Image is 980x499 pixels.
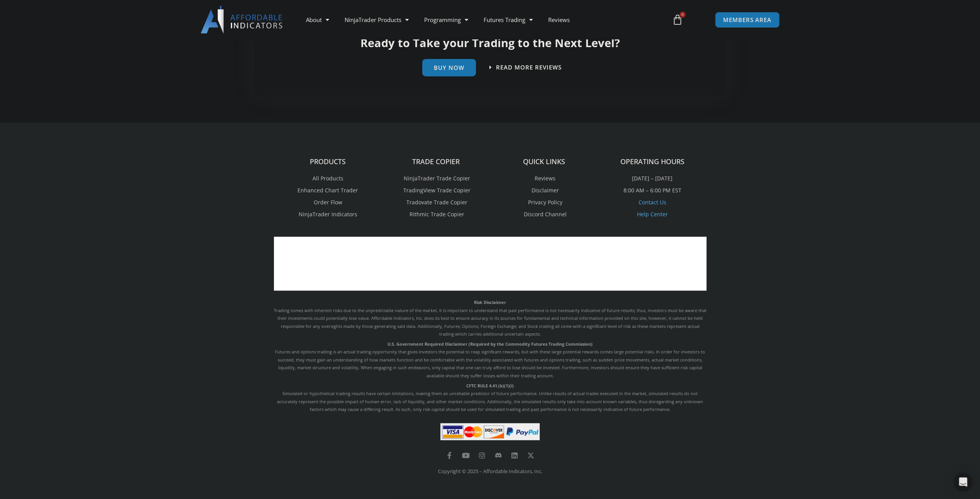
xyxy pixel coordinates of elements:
[490,197,598,207] a: Privacy Policy
[298,11,337,29] a: About
[598,173,707,183] p: [DATE] – [DATE]
[382,197,490,207] a: Tradovate Trade Copier
[639,199,666,206] a: Contact Us
[274,299,707,338] p: Trading comes with inherent risks due to the unpredictable nature of the market. It is important ...
[496,64,562,70] span: Read more Reviews
[404,197,467,207] span: Tradovate Trade Copier
[476,11,540,29] a: Futures Trading
[715,12,780,28] a: MEMBERS AREA
[313,173,343,183] span: All Products
[490,158,598,166] h4: Quick Links
[382,173,490,183] a: NinjaTrader Trade Copier
[522,209,567,219] span: Discord Channel
[274,173,382,183] a: All Products
[200,6,284,34] img: LogoAI | Affordable Indicators – NinjaTrader
[382,209,490,219] a: Rithmic Trade Copier
[274,382,707,414] p: Simulated or hypothetical trading results have certain limitations, making them an unreliable pre...
[387,341,593,347] strong: U.S. Government Required Disclaimer (Required by the Commodity Futures Trading Commission)
[540,11,577,29] a: Reviews
[382,185,490,195] a: TradingView Trade Copier
[274,340,707,380] p: Futures and options trading is an actual trading opportunity that gives investors the potential t...
[274,197,382,207] a: Order Flow
[314,197,342,207] span: Order Flow
[402,173,470,183] span: NinjaTrader Trade Copier
[438,468,542,475] a: Copyright © 2025 – Affordable Indicators, Inc.
[262,36,718,50] h2: Ready to Take your Trading to the Next Level?
[466,383,514,389] strong: CFTC RULE 4.41.(b)(1)(i)
[401,185,470,195] span: TradingView Trade Copier
[416,11,476,29] a: Programming
[489,64,562,70] a: Read more Reviews
[598,185,707,195] p: 8:00 AM – 6:00 PM EST
[440,423,540,440] img: PaymentIcons | Affordable Indicators – NinjaTrader
[422,59,476,76] a: Buy Now
[490,185,598,195] a: Disclaimer
[661,8,695,31] a: 0
[723,17,771,23] span: MEMBERS AREA
[274,209,382,219] a: NinjaTrader Indicators
[274,158,382,166] h4: Products
[382,158,490,166] h4: Trade Copier
[297,185,358,195] span: Enhanced Chart Trader
[298,11,663,29] nav: Menu
[337,11,416,29] a: NinjaTrader Products
[299,209,357,219] span: NinjaTrader Indicators
[530,185,559,195] span: Disclaimer
[954,473,972,491] div: Open Intercom Messenger
[408,209,464,219] span: Rithmic Trade Copier
[274,185,382,195] a: Enhanced Chart Trader
[637,210,668,218] a: Help Center
[434,65,464,71] span: Buy Now
[490,209,598,219] a: Discord Channel
[533,173,555,183] span: Reviews
[490,173,598,183] a: Reviews
[526,197,562,207] span: Privacy Policy
[474,299,506,305] strong: Risk Disclaimer
[274,237,707,291] iframe: Customer reviews powered by Trustpilot
[598,158,707,166] h4: Operating Hours
[679,12,686,18] span: 0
